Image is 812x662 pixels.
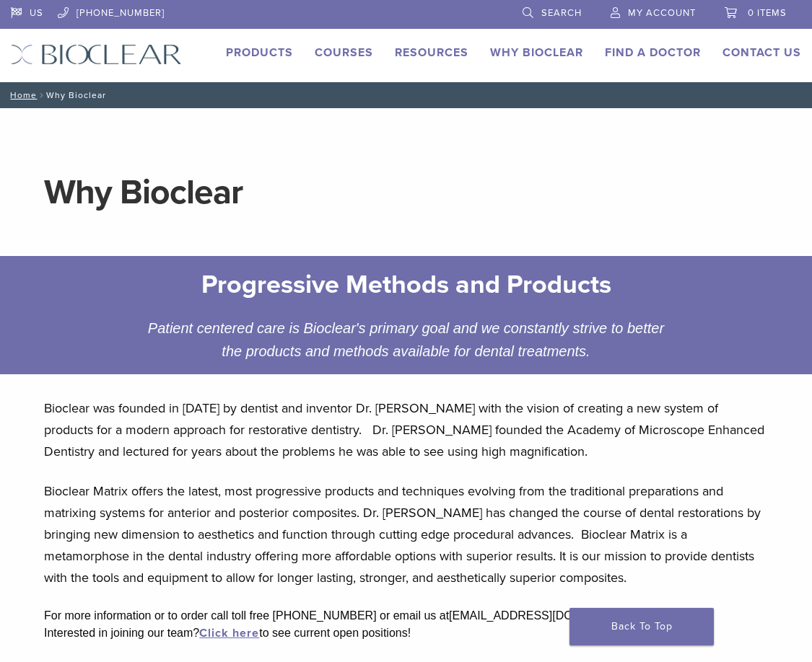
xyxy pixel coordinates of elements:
[136,317,677,363] div: Patient centered care is Bioclear's primary goal and we constantly strive to better the products ...
[628,7,696,19] span: My Account
[44,480,768,588] p: Bioclear Matrix offers the latest, most progressive products and techniques evolving from the tra...
[44,607,768,625] div: For more information or to order call toll free [PHONE_NUMBER] or email us at [EMAIL_ADDRESS][DOM...
[44,625,768,642] div: Interested in joining our team? to see current open positions!
[44,397,768,462] p: Bioclear was founded in [DATE] by dentist and inventor Dr. [PERSON_NAME] with the vision of creat...
[315,45,373,60] a: Courses
[395,45,468,60] a: Resources
[11,44,182,65] img: Bioclear
[605,45,701,60] a: Find A Doctor
[199,626,259,640] a: Click here
[37,92,46,99] span: /
[6,90,37,100] a: Home
[44,175,768,210] h1: Why Bioclear
[748,7,787,19] span: 0 items
[569,608,714,645] a: Back To Top
[541,7,582,19] span: Search
[490,45,583,60] a: Why Bioclear
[722,45,801,60] a: Contact Us
[226,45,293,60] a: Products
[147,268,666,302] h2: Progressive Methods and Products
